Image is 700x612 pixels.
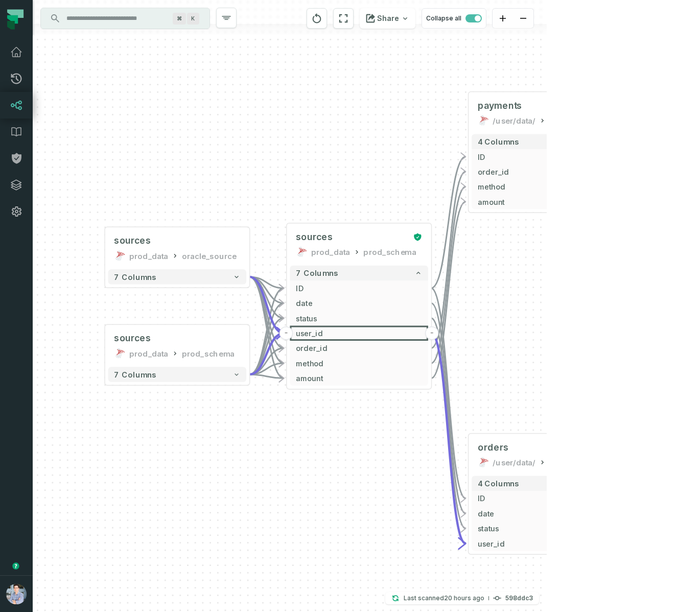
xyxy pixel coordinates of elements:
span: amount [478,196,604,207]
div: Tooltip anchor [11,561,20,571]
g: Edge from e790c1af0568d6064d32ee445db4dd66 to 4c1bf5a264361d99486b0e92d81fd463 [431,157,466,288]
button: order_id [290,341,428,356]
span: method [296,358,422,369]
g: Edge from e790c1af0568d6064d32ee445db4dd66 to af5e5d67cca43e9f7037d4bf05d55de7 [431,303,466,513]
relative-time: Sep 15, 2025, 4:22 AM GMT+3 [444,594,484,602]
button: Share [360,8,415,29]
button: - [425,326,438,340]
span: 7 columns [114,272,156,281]
span: order_id [478,166,604,177]
button: zoom out [513,9,533,29]
g: Edge from fc9fcdf8d676ea26e29da2ff4716a327 to e790c1af0568d6064d32ee445db4dd66 [249,333,284,374]
span: orders [478,441,508,454]
g: Edge from d06393d810ac2a33c5110efdbe102cf4 to e790c1af0568d6064d32ee445db4dd66 [249,277,284,363]
span: ID [478,151,604,162]
button: user_id [290,325,428,340]
g: Edge from e790c1af0568d6064d32ee445db4dd66 to 4c1bf5a264361d99486b0e92d81fd463 [431,172,466,348]
span: status [478,523,604,534]
button: date [472,506,610,521]
span: 7 columns [296,269,338,278]
button: amount [290,371,428,386]
span: date [296,297,422,309]
p: Last scanned [404,593,484,603]
span: 4 columns [478,137,519,146]
button: zoom in [493,9,513,29]
img: avatar of Alon Nafta [6,584,27,604]
g: Edge from d06393d810ac2a33c5110efdbe102cf4 to e790c1af0568d6064d32ee445db4dd66 [249,277,284,288]
button: date [290,296,428,311]
span: ID [296,283,422,294]
div: prod_schema [182,347,235,360]
span: date [478,508,604,519]
button: status [290,311,428,325]
g: Edge from e790c1af0568d6064d32ee445db4dd66 to af5e5d67cca43e9f7037d4bf05d55de7 [431,333,466,544]
span: user_id [478,538,604,549]
g: Edge from fc9fcdf8d676ea26e29da2ff4716a327 to e790c1af0568d6064d32ee445db4dd66 [249,374,284,378]
span: user_id [296,327,422,339]
div: Certified [410,232,423,242]
button: amount [472,194,610,209]
button: method [472,179,610,194]
div: prod_data [129,347,168,360]
g: Edge from fc9fcdf8d676ea26e29da2ff4716a327 to e790c1af0568d6064d32ee445db4dd66 [249,318,284,374]
g: Edge from e790c1af0568d6064d32ee445db4dd66 to 4c1bf5a264361d99486b0e92d81fd463 [431,202,466,378]
span: Press ⌘ + K to focus the search bar [173,13,186,25]
span: Press ⌘ + K to focus the search bar [187,13,199,25]
g: Edge from fc9fcdf8d676ea26e29da2ff4716a327 to e790c1af0568d6064d32ee445db4dd66 [249,303,284,374]
button: - [279,326,293,340]
div: /user/data/ [493,114,535,127]
h4: 598ddc3 [505,595,533,601]
span: method [478,181,604,192]
div: prod_data [129,250,168,262]
button: user_id [472,536,610,551]
button: Collapse all [422,8,486,29]
span: amount [296,372,422,384]
span: sources [296,231,333,243]
button: Last scanned[DATE] 4:22:51 AM598ddc3 [385,592,539,604]
div: /user/data/ [493,456,535,468]
button: method [290,356,428,370]
g: Edge from e790c1af0568d6064d32ee445db4dd66 to af5e5d67cca43e9f7037d4bf05d55de7 [431,288,466,499]
div: sources [114,333,151,345]
button: ID [472,149,610,164]
span: ID [478,493,604,504]
span: 7 columns [114,370,156,379]
g: Edge from d06393d810ac2a33c5110efdbe102cf4 to e790c1af0568d6064d32ee445db4dd66 [249,277,284,348]
div: oracle_source [182,250,237,262]
span: order_id [296,343,422,354]
g: Edge from d06393d810ac2a33c5110efdbe102cf4 to e790c1af0568d6064d32ee445db4dd66 [249,277,284,333]
g: Edge from e790c1af0568d6064d32ee445db4dd66 to 4c1bf5a264361d99486b0e92d81fd463 [431,186,466,363]
div: prod_data [311,246,350,258]
span: status [296,313,422,324]
div: prod_schema [363,246,416,258]
button: ID [290,280,428,295]
button: ID [472,491,610,506]
button: order_id [472,164,610,179]
span: payments [478,100,522,112]
span: 4 columns [478,479,519,488]
div: sources [114,235,151,247]
button: status [472,521,610,536]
